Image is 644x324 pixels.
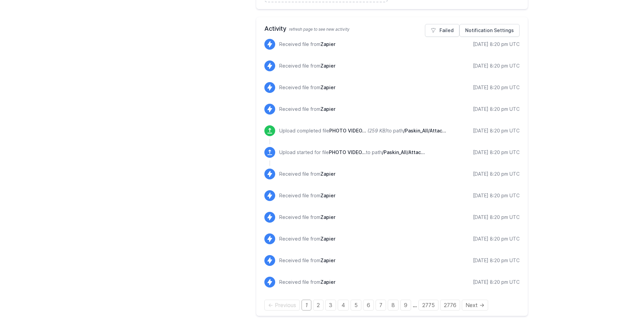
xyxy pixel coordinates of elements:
span: Zapier [320,279,335,285]
span: … [413,302,417,308]
a: Failed [425,24,459,37]
div: [DATE] 8:20 pm UTC [473,235,520,242]
div: Pagination [264,301,520,309]
span: Previous page [264,300,300,310]
p: Received file from [279,84,335,91]
span: Zapier [320,84,335,90]
a: Page 8 [388,300,399,310]
a: Notification Settings [459,24,520,37]
span: Zapier [320,63,335,69]
span: Zapier [320,106,335,112]
span: Zapier [320,236,335,242]
span: Zapier [320,193,335,198]
div: [DATE] 8:20 pm UTC [473,279,520,285]
iframe: Drift Widget Chat Controller [610,290,636,316]
div: [DATE] 8:20 pm UTC [473,127,520,134]
div: [DATE] 8:20 pm UTC [473,171,520,177]
p: Received file from [279,214,335,221]
p: Received file from [279,192,335,199]
i: (259 KB) [367,128,387,133]
a: Page 9 [400,300,411,310]
div: [DATE] 8:20 pm UTC [473,63,520,69]
h2: Activity [264,24,520,33]
p: Upload started for file to path [279,149,425,156]
div: [DATE] 8:20 pm UTC [473,192,520,199]
a: Page 5 [351,300,361,310]
p: Received file from [279,257,335,264]
a: Page 6 [363,300,374,310]
div: [DATE] 8:20 pm UTC [473,106,520,113]
span: /Paskin_All/Attachment [403,128,446,133]
span: Zapier [320,214,335,220]
p: Received file from [279,63,335,69]
a: Page 7 [376,300,386,310]
div: [DATE] 8:20 pm UTC [473,41,520,48]
p: Received file from [279,106,335,113]
span: Zapier [320,41,335,47]
p: Received file from [279,279,335,285]
em: Page 1 [302,300,311,310]
div: [DATE] 8:20 pm UTC [473,149,520,156]
span: refresh page to see new activity [289,27,350,32]
div: [DATE] 8:20 pm UTC [473,214,520,221]
p: Received file from [279,171,335,177]
div: [DATE] 8:20 pm UTC [473,257,520,264]
p: Received file from [279,41,335,48]
a: Page 2775 [419,300,438,310]
div: [DATE] 8:20 pm UTC [473,84,520,91]
a: Next page [462,300,488,310]
span: Zapier [320,257,335,263]
a: Page 3 [325,300,336,310]
a: Page 4 [338,300,349,310]
a: Page 2776 [440,300,460,310]
span: PHOTO VIDEO AND STATEMENT RELEASE ADDENDUM - Lease 5-16-2025 to 5-18-202_76785.pdf [329,128,366,133]
span: Zapier [320,171,335,177]
span: /Paskin_All/Attachment [382,149,425,155]
a: Page 2 [313,300,324,310]
span: PHOTO VIDEO AND STATEMENT RELEASE ADDENDUM - Lease 5-16-2025 to 5-18-202_76785.pdf [329,149,366,155]
p: Received file from [279,235,335,242]
p: Upload completed file to path [279,127,446,134]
